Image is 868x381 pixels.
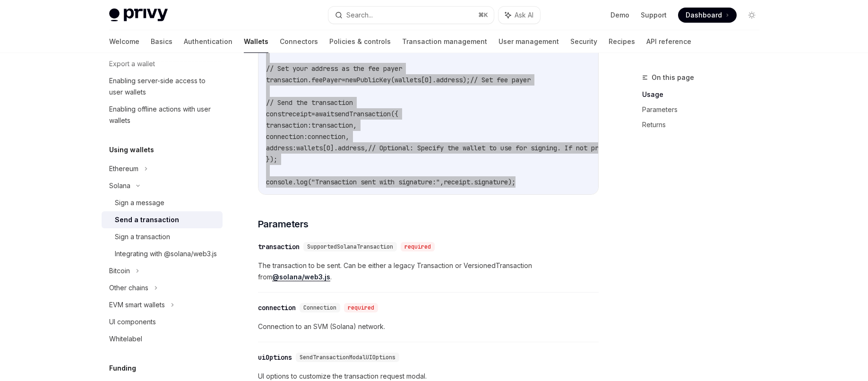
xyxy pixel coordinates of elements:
span: ); [463,76,470,84]
span: transaction [266,76,308,84]
span: , [440,178,444,186]
button: Toggle dark mode [744,8,759,23]
span: , [345,132,349,141]
span: receipt [285,110,311,118]
div: Whitelabel [109,333,142,345]
span: // Set your address as the fee payer [266,64,402,73]
div: EVM smart wallets [109,299,165,311]
span: // Optional: Specify the wallet to use for signing. If not provided, the first wallet will be used. [368,144,742,152]
span: ( [391,76,395,84]
span: PublicKey [357,76,391,84]
a: Connectors [280,30,318,53]
div: UI components [109,316,156,328]
button: Ask AI [498,7,540,24]
button: Search...⌘K [328,7,494,24]
span: receipt [444,178,470,186]
div: Sign a transaction [115,231,170,242]
div: Ethereum [109,163,138,174]
h5: Funding [109,363,136,374]
img: light logo [109,9,168,22]
span: signature [474,178,508,186]
div: Send a transaction [115,214,179,225]
span: connection [308,132,345,141]
span: Dashboard [686,10,722,20]
a: Recipes [609,30,635,53]
span: "Transaction sent with signature:" [311,178,440,186]
span: SupportedSolanaTransaction [307,243,393,251]
span: feePayer [311,76,342,84]
span: address [436,76,463,84]
a: Dashboard [678,8,737,23]
a: Enabling server-side access to user wallets [102,72,223,101]
span: Parameters [258,217,309,231]
span: transaction [311,121,353,130]
span: [ [323,144,327,152]
a: API reference [646,30,691,53]
span: connection: [266,132,308,141]
span: address [338,144,364,152]
span: Connection [303,304,336,312]
span: On this page [652,72,694,83]
a: Authentication [184,30,232,53]
span: await [315,110,334,118]
span: The transaction to be sent. Can be either a legacy Transaction or VersionedTransaction from . [258,260,599,283]
a: Send a transaction [102,211,223,228]
span: new [345,76,357,84]
a: Basics [151,30,172,53]
div: Other chains [109,282,148,294]
span: log [296,178,308,186]
span: const [266,110,285,118]
a: Demo [610,10,629,20]
span: transaction: [266,121,311,130]
span: [ [421,76,425,84]
a: User management [498,30,559,53]
span: 0 [425,76,429,84]
div: Enabling offline actions with user wallets [109,104,217,126]
a: Integrating with @solana/web3.js [102,245,223,262]
div: Bitcoin [109,265,130,277]
div: Solana [109,180,130,191]
span: = [311,110,315,118]
div: Enabling server-side access to user wallets [109,75,217,98]
div: Sign a message [115,197,164,208]
div: required [344,303,378,312]
span: = [342,76,345,84]
a: Enabling offline actions with user wallets [102,101,223,129]
span: ); [508,178,516,186]
div: transaction [258,242,300,251]
span: }); [266,155,277,164]
span: . [292,178,296,186]
div: uiOptions [258,353,292,362]
a: Policies & controls [329,30,391,53]
span: // Send the transaction [266,98,353,107]
span: Ask AI [515,10,533,20]
span: . [470,178,474,186]
a: Returns [642,117,767,132]
a: Transaction management [402,30,487,53]
span: . [308,76,311,84]
span: ⌘ K [478,11,488,19]
a: Whitelabel [102,330,223,347]
a: Support [641,10,667,20]
span: 0 [327,144,330,152]
a: Parameters [642,102,767,117]
span: ({ [391,110,398,118]
a: Wallets [244,30,268,53]
a: Usage [642,87,767,102]
span: Connection to an SVM (Solana) network. [258,321,599,332]
a: Sign a message [102,194,223,211]
span: // Set fee payer [470,76,531,84]
span: sendTransaction [334,110,391,118]
a: UI components [102,313,223,330]
a: Sign a transaction [102,228,223,245]
span: ]. [330,144,338,152]
a: Security [570,30,597,53]
span: , [364,144,368,152]
span: wallets [395,76,421,84]
span: console [266,178,292,186]
span: , [353,121,357,130]
span: ]. [429,76,436,84]
div: required [401,242,435,251]
span: SendTransactionModalUIOptions [300,354,395,361]
a: Welcome [109,30,139,53]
